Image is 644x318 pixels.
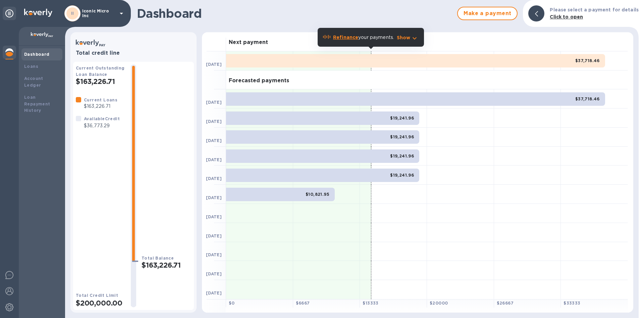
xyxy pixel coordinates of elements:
b: Total Credit Limit [76,293,118,298]
b: Click to open [550,14,583,19]
b: $37,718.46 [575,96,600,101]
p: $36,773.29 [84,122,120,129]
b: [DATE] [206,138,222,143]
b: [DATE] [206,119,222,124]
h3: Next payment [229,39,268,46]
h2: $163,226.71 [142,261,191,269]
b: Current Loans [84,97,117,102]
b: $ 26667 [497,301,514,306]
b: [DATE] [206,252,222,257]
b: $ 20000 [430,301,448,306]
b: $ 13333 [363,301,378,306]
button: Show [397,34,419,41]
img: Logo [24,9,52,17]
b: $37,718.46 [575,58,600,63]
b: Account Ledger [24,76,43,88]
p: your payments. [333,34,394,41]
b: $19,241.96 [390,116,414,121]
b: $ 6667 [296,301,310,306]
p: $163,226.71 [84,103,117,110]
h2: $163,226.71 [76,77,125,86]
b: $ 33333 [563,301,580,306]
b: [DATE] [206,176,222,181]
p: Iconic Micro Inc [82,9,116,18]
b: $19,241.96 [390,134,414,139]
b: $ 0 [229,301,235,306]
b: $19,241.96 [390,173,414,178]
b: Loan Repayment History [24,95,50,113]
h3: Forecasted payments [229,78,289,84]
b: Current Outstanding Loan Balance [76,65,125,77]
span: Make a payment [463,9,512,17]
b: [DATE] [206,62,222,67]
b: Dashboard [24,52,50,57]
h2: $200,000.00 [76,299,125,307]
p: Show [397,34,411,41]
b: Total Balance [142,256,174,261]
b: [DATE] [206,290,222,296]
b: Available Credit [84,116,120,121]
b: II [71,11,74,16]
h1: Dashboard [137,6,454,20]
b: Please select a payment for details [550,7,639,12]
b: $19,241.96 [390,153,414,158]
b: [DATE] [206,271,222,276]
b: [DATE] [206,100,222,105]
h3: Total credit line [76,50,191,56]
div: Unpin categories [3,7,16,20]
b: [DATE] [206,233,222,238]
button: Make a payment [457,7,518,20]
b: $10,821.95 [306,192,329,197]
b: Loans [24,64,38,69]
b: [DATE] [206,214,222,219]
b: Refinance [333,35,358,40]
b: [DATE] [206,195,222,200]
b: [DATE] [206,157,222,162]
